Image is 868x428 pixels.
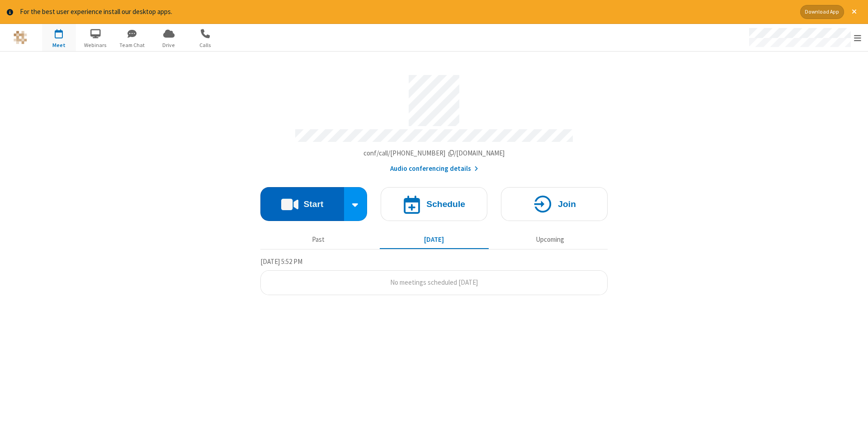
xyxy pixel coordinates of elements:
[344,187,368,221] div: Start conference options
[303,200,323,208] h4: Start
[189,41,222,49] span: Calls
[380,231,489,249] button: [DATE]
[3,24,37,51] button: Logo
[381,187,487,221] button: Schedule
[847,5,861,19] button: Close alert
[363,149,505,157] span: Copy my meeting room link
[558,200,576,208] h4: Join
[20,7,793,17] div: For the best user experience install our desktop apps.
[800,5,844,19] button: Download App
[390,278,478,287] span: No meetings scheduled [DATE]
[501,187,608,221] button: Join
[260,187,344,221] button: Start
[115,41,149,49] span: Team Chat
[260,256,608,295] section: Today's Meetings
[14,31,27,44] img: QA Selenium DO NOT DELETE OR CHANGE
[264,231,373,249] button: Past
[390,164,478,174] button: Audio conferencing details
[426,200,465,208] h4: Schedule
[363,148,505,159] button: Copy my meeting room linkCopy my meeting room link
[260,257,302,266] span: [DATE] 5:52 PM
[495,231,604,249] button: Upcoming
[79,41,113,49] span: Webinars
[845,404,861,422] iframe: Chat
[741,24,868,51] div: Open menu
[260,68,608,174] section: Account details
[152,41,186,49] span: Drive
[42,41,76,49] span: Meet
